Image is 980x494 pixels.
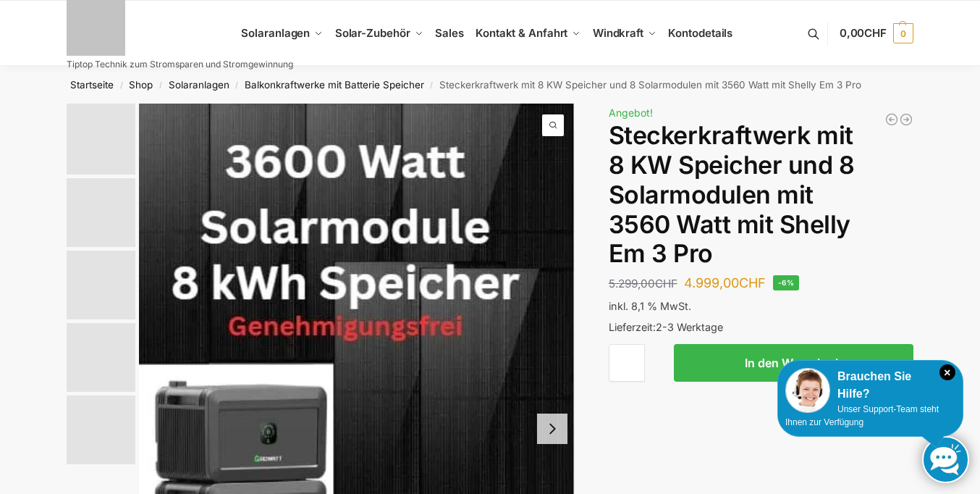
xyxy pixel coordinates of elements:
span: Kontodetails [668,26,732,40]
span: CHF [864,26,887,40]
img: solakon-balkonkraftwerk-890-800w-2-x-445wp-module-growatt-neo-800m-x-growatt-noah-2000-schuko-kab... [67,178,135,247]
span: Sales [435,26,464,40]
a: Shop [129,79,153,91]
span: Windkraft [593,26,643,40]
a: Startseite [70,79,114,91]
span: 2-3 Werktage [656,321,723,333]
bdi: 5.299,00 [609,277,677,290]
a: 900/600 mit 2,2 kWh Marstek Speicher [884,112,899,127]
span: inkl. 8,1 % MwSt. [609,300,691,312]
img: growatt-noah2000-lifepo4-batteriemodul-2048wh-speicher-fuer-balkonkraftwerk [67,323,135,392]
span: 0 [893,23,913,43]
span: Kontakt & Anfahrt [476,26,567,40]
a: Solar-Zubehör [329,1,429,66]
a: Kontodetails [662,1,738,66]
a: Balkonkraftwerke mit Batterie Speicher [245,79,424,91]
span: / [114,80,129,91]
button: Next slide [537,414,567,444]
img: 8kw-3600-watt-Collage.jpg [67,104,135,175]
a: Solaranlagen [169,79,229,91]
span: Angebot! [609,106,653,119]
img: Growatt-NOAH-2000-flexible-erweiterung [67,251,135,319]
a: 0,00CHF 0 [840,12,913,55]
img: Customer service [785,368,830,413]
span: / [229,80,245,91]
a: Sales [429,1,470,66]
img: Noah_Growatt_2000 [67,395,135,464]
span: / [424,80,439,91]
i: Schließen [939,364,955,380]
span: Lieferzeit: [609,321,723,333]
nav: Breadcrumb [41,66,939,104]
bdi: 4.999,00 [684,275,766,290]
button: In den Warenkorb [674,344,913,382]
input: Produktmenge [609,344,645,382]
a: Kontakt & Anfahrt [470,1,587,66]
div: Brauchen Sie Hilfe? [785,368,955,403]
span: 0,00 [840,26,887,40]
p: Tiptop Technik zum Stromsparen und Stromgewinnung [67,60,293,69]
span: -6% [773,275,799,290]
span: Unser Support-Team steht Ihnen zur Verfügung [785,404,939,427]
span: CHF [655,277,677,290]
span: CHF [739,275,766,290]
span: Solar-Zubehör [335,26,410,40]
a: Windkraft [587,1,663,66]
span: / [153,80,168,91]
h1: Steckerkraftwerk mit 8 KW Speicher und 8 Solarmodulen mit 3560 Watt mit Shelly Em 3 Pro [609,121,913,269]
a: Steckerkraftwerk mit 8 KW Speicher und 8 Solarmodulen mit 3600 Watt [899,112,913,127]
